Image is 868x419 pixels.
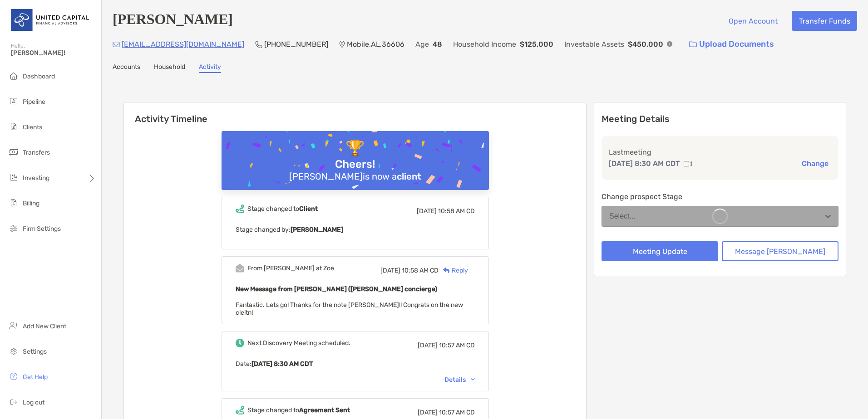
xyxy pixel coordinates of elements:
[252,360,313,368] b: [DATE] 8:30 AM CDT
[683,34,780,54] a: Upload Documents
[236,339,244,347] img: Event icon
[331,158,379,171] div: Cheers!
[722,241,838,261] button: Message [PERSON_NAME]
[236,205,244,213] img: Event icon
[23,373,48,381] span: Get Help
[8,371,19,382] img: get-help icon
[113,42,120,47] img: Email Icon
[8,172,19,183] img: investing icon
[417,207,437,215] span: [DATE]
[247,406,350,414] div: Stage changed to
[8,320,19,331] img: add_new_client icon
[23,200,39,207] span: Billing
[609,158,680,169] p: [DATE] 8:30 AM CDT
[418,341,438,349] span: [DATE]
[236,224,475,235] p: Stage changed by:
[154,63,185,73] a: Household
[286,171,425,182] div: [PERSON_NAME] is now a
[471,378,475,381] img: Chevron icon
[721,11,784,31] button: Open Account
[564,39,624,50] p: Investable Assets
[609,146,831,158] p: Last meeting
[199,63,221,73] a: Activity
[11,49,96,57] span: [PERSON_NAME]!
[122,39,244,50] p: [EMAIL_ADDRESS][DOMAIN_NAME]
[236,358,475,370] p: Date :
[222,131,489,209] img: Confetti
[8,121,19,132] img: clients icon
[236,285,437,293] b: New Message from [PERSON_NAME] ([PERSON_NAME] concierge)
[602,241,718,261] button: Meeting Update
[11,4,90,36] img: United Capital Logo
[299,406,350,414] b: Agreement Sent
[23,225,61,233] span: Firm Settings
[438,207,475,215] span: 10:58 AM CD
[443,268,450,273] img: Reply icon
[8,96,19,107] img: pipeline icon
[520,39,553,50] p: $125,000
[23,98,45,106] span: Pipeline
[433,39,442,50] p: 48
[397,171,421,182] b: client
[291,226,343,234] b: [PERSON_NAME]
[667,41,672,47] img: Info Icon
[247,339,350,347] div: Next Discovery Meeting scheduled.
[113,63,140,73] a: Accounts
[402,267,439,274] span: 10:58 AM CD
[247,205,318,213] div: Stage changed to
[689,41,697,48] img: button icon
[299,205,318,213] b: Client
[255,41,262,48] img: Phone Icon
[8,146,19,157] img: transfers icon
[23,73,55,80] span: Dashboard
[247,264,334,272] div: From [PERSON_NAME] at Zoe
[236,301,463,317] span: Fantastic. Lets go! Thanks for the note [PERSON_NAME]!! Congrats on the new cleitn!
[113,11,233,31] h4: [PERSON_NAME]
[347,39,404,50] p: Mobile , AL , 36606
[8,223,19,234] img: firm-settings icon
[792,11,857,31] button: Transfer Funds
[8,396,19,407] img: logout icon
[23,123,42,131] span: Clients
[23,149,50,156] span: Transfers
[236,406,244,414] img: Event icon
[342,139,368,158] div: 🏆
[23,348,47,356] span: Settings
[439,341,475,349] span: 10:57 AM CD
[23,399,44,406] span: Log out
[602,113,838,125] p: Meeting Details
[418,409,438,416] span: [DATE]
[339,41,345,48] img: Location Icon
[380,267,400,274] span: [DATE]
[415,39,429,50] p: Age
[23,174,49,182] span: Investing
[8,197,19,208] img: billing icon
[799,159,831,168] button: Change
[453,39,516,50] p: Household Income
[684,160,692,167] img: communication type
[444,376,475,384] div: Details
[23,322,66,330] span: Add New Client
[124,102,586,124] h6: Activity Timeline
[439,266,468,275] div: Reply
[602,191,838,202] p: Change prospect Stage
[8,70,19,81] img: dashboard icon
[264,39,328,50] p: [PHONE_NUMBER]
[439,409,475,416] span: 10:57 AM CD
[628,39,663,50] p: $450,000
[8,346,19,356] img: settings icon
[236,264,244,273] img: Event icon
